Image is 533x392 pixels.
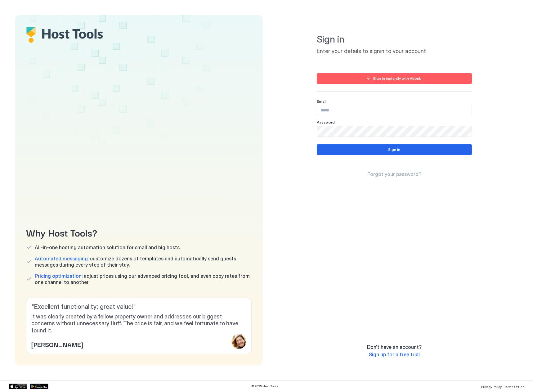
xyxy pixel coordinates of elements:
span: Privacy Policy [481,385,502,389]
a: Terms Of Use [504,383,524,390]
span: Pricing optimization: [35,273,83,279]
span: Forgot your password? [367,171,421,177]
a: App Store [9,384,27,389]
span: All-in-one hosting automation solution for small and big hosts. [35,244,181,250]
span: Email [317,99,326,104]
button: Sign in instantly with Airbnb [317,73,472,84]
button: Sign in [317,144,472,155]
span: © 2025 Host Tools [251,384,278,388]
span: Password [317,120,335,124]
span: adjust prices using our advanced pricing tool, and even copy rates from one channel to another. [35,273,252,285]
a: Privacy Policy [481,383,502,390]
span: Automated messaging: [35,255,89,262]
span: Terms Of Use [504,385,524,389]
span: [PERSON_NAME] [31,340,83,349]
span: customize dozens of templates and automatically send guests messages during every step of their s... [35,255,252,268]
span: Don't have an account? [367,344,422,350]
div: Sign in [388,147,400,152]
input: Input Field [317,126,472,137]
span: Enter your details to signin to your account [317,48,472,55]
div: profile [231,334,246,349]
span: It was clearly created by a fellow property owner and addresses our biggest concerns without unne... [31,313,246,334]
span: Sign in [317,34,472,45]
input: Input Field [317,105,472,116]
a: Google Play Store [30,384,48,389]
span: Sign up for a free trial [369,351,420,358]
div: Sign in instantly with Airbnb [373,76,422,81]
span: " Excellent functionality; great value! " [31,303,246,311]
a: Forgot your password? [367,171,421,178]
span: Why Host Tools? [26,225,252,239]
a: Sign up for a free trial [369,351,420,358]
